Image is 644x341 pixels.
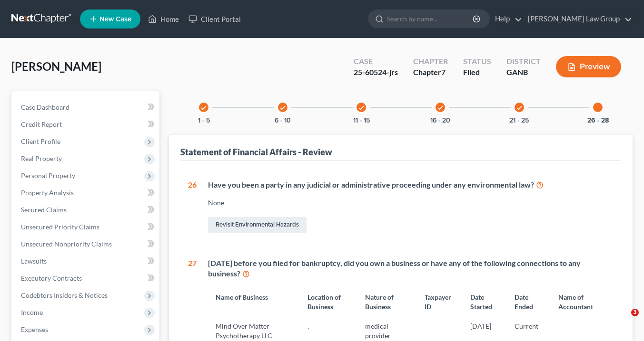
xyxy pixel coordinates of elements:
[208,217,307,233] a: Revisit Environmental Hazards
[200,104,207,111] i: check
[13,270,159,287] a: Executory Contracts
[523,10,632,28] a: [PERSON_NAME] Law Group
[354,56,398,67] div: Case
[13,116,159,133] a: Credit Report
[21,325,48,333] span: Expenses
[612,309,634,332] iframe: Intercom live chat
[463,56,491,67] div: Status
[21,291,108,299] span: Codebtors Insiders & Notices
[551,287,614,317] th: Name of Accountant
[99,16,131,23] span: New Case
[463,67,491,78] div: Filed
[180,146,332,158] div: Statement of Financial Affairs - Review
[13,201,159,218] a: Secured Claims
[13,253,159,270] a: Lawsuits
[357,287,417,317] th: Nature of Business
[556,56,621,77] button: Preview
[21,274,82,282] span: Executory Contracts
[354,67,398,78] div: 25-60524-jrs
[387,10,474,28] input: Search by name...
[516,104,523,111] i: check
[300,287,357,317] th: Location of Business
[21,240,112,248] span: Unsecured Nonpriority Claims
[279,104,286,111] i: check
[413,56,448,67] div: Chapter
[208,258,614,280] div: [DATE] before you filed for bankruptcy, did you own a business or have any of the following conne...
[631,309,639,316] span: 3
[21,257,47,265] span: Lawsuits
[184,10,246,28] a: Client Portal
[13,236,159,253] a: Unsecured Nonpriority Claims
[208,198,614,208] div: None
[413,67,448,78] div: Chapter
[21,189,74,197] span: Property Analysis
[417,287,463,317] th: Taxpayer ID
[507,287,551,317] th: Date Ended
[188,180,197,235] div: 26
[587,117,609,124] button: 26 - 28
[13,184,159,201] a: Property Analysis
[13,99,159,116] a: Case Dashboard
[506,67,541,78] div: GANB
[430,117,450,124] button: 16 - 20
[441,67,446,76] span: 7
[21,308,43,316] span: Income
[490,10,522,28] a: Help
[21,103,69,111] span: Case Dashboard
[463,287,507,317] th: Date Started
[21,206,67,214] span: Secured Claims
[506,56,541,67] div: District
[198,117,210,124] button: 1 - 5
[208,287,300,317] th: Name of Business
[11,59,101,73] span: [PERSON_NAME]
[21,154,62,162] span: Real Property
[275,117,291,124] button: 6 - 10
[353,117,370,124] button: 11 - 15
[143,10,184,28] a: Home
[208,180,614,190] div: Have you been a party in any judicial or administrative proceeding under any environmental law?
[358,104,365,111] i: check
[21,223,99,231] span: Unsecured Priority Claims
[21,120,62,128] span: Credit Report
[21,171,75,180] span: Personal Property
[509,117,529,124] button: 21 - 25
[13,218,159,236] a: Unsecured Priority Claims
[21,137,60,145] span: Client Profile
[437,104,444,111] i: check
